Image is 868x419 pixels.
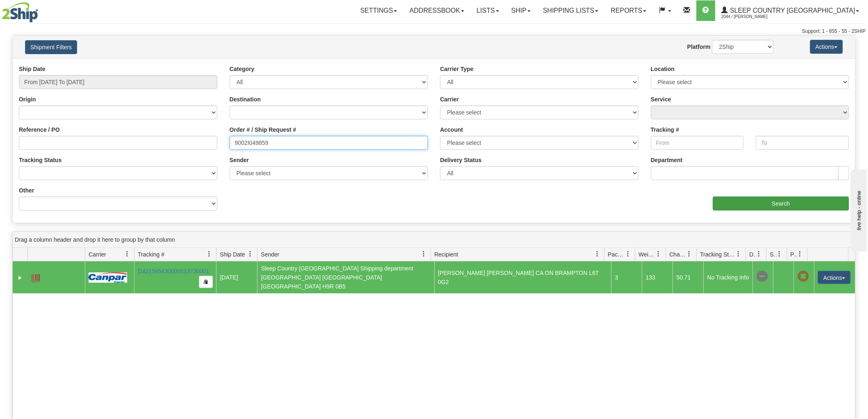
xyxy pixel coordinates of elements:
[790,250,797,259] span: Pickup Status
[440,156,482,164] label: Delivery Status
[230,126,297,134] label: Order # / Ship Request #
[590,247,604,261] a: Recipient filter column settings
[818,271,851,284] button: Actions
[202,247,216,261] a: Tracking # filter column settings
[797,271,809,282] span: Pickup Not Assigned
[138,268,209,275] a: D421585430000013730001
[651,65,675,73] label: Location
[403,0,471,21] a: Addressbook
[199,276,213,288] button: Copy to clipboard
[537,0,605,21] a: Shipping lists
[220,250,245,259] span: Ship Date
[793,247,807,261] a: Pickup Status filter column settings
[120,247,134,261] a: Carrier filter column settings
[434,250,458,259] span: Recipient
[621,247,635,261] a: Packages filter column settings
[756,271,768,282] span: No Tracking Info
[713,197,849,211] input: Search
[652,247,666,261] a: Weight filter column settings
[642,261,673,293] td: 133
[673,261,704,293] td: 50.71
[683,247,697,261] a: Charge filter column settings
[669,250,687,259] span: Charge
[651,95,672,103] label: Service
[19,65,46,73] label: Ship Date
[19,156,62,164] label: Tracking Status
[651,136,744,150] input: From
[849,167,867,251] iframe: chat widget
[722,13,783,21] span: 2044 / [PERSON_NAME]
[749,250,756,259] span: Delivery Status
[700,250,736,259] span: Tracking Status
[651,156,683,164] label: Department
[216,261,257,293] td: [DATE]
[651,126,679,134] label: Tracking #
[810,40,843,54] button: Actions
[608,250,625,259] span: Packages
[440,126,463,134] label: Account
[230,65,255,73] label: Category
[434,261,612,293] td: [PERSON_NAME] [PERSON_NAME] CA ON BRAMPTON L6T 0G2
[688,43,711,51] label: Platform
[89,272,127,283] img: 14 - Canpar
[732,247,746,261] a: Tracking Status filter column settings
[16,274,24,282] a: Expand
[715,0,866,21] a: Sleep Country [GEOGRAPHIC_DATA] 2044 / [PERSON_NAME]
[19,95,36,103] label: Origin
[417,247,431,261] a: Sender filter column settings
[243,247,257,261] a: Ship Date filter column settings
[13,232,855,248] div: grid grouping header
[471,0,505,21] a: Lists
[728,7,855,14] span: Sleep Country [GEOGRAPHIC_DATA]
[257,261,434,293] td: Sleep Country [GEOGRAPHIC_DATA] Shipping department [GEOGRAPHIC_DATA] [GEOGRAPHIC_DATA] [GEOGRAPH...
[25,40,77,54] button: Shipment Filters
[756,136,849,150] input: To
[261,250,279,259] span: Sender
[6,7,76,13] div: live help - online
[611,261,642,293] td: 3
[770,250,777,259] span: Shipment Issues
[773,247,787,261] a: Shipment Issues filter column settings
[230,156,249,164] label: Sender
[639,250,656,259] span: Weight
[138,250,164,259] span: Tracking #
[605,0,653,21] a: Reports
[505,0,537,21] a: Ship
[704,261,753,293] td: No Tracking Info
[89,250,106,259] span: Carrier
[230,95,261,103] label: Destination
[2,2,38,23] img: logo2044.jpg
[440,65,473,73] label: Carrier Type
[19,126,60,134] label: Reference / PO
[32,270,40,284] a: Label
[354,0,403,21] a: Settings
[19,186,34,195] label: Other
[2,28,866,35] div: Support: 1 - 855 - 55 - 2SHIP
[440,95,459,103] label: Carrier
[752,247,766,261] a: Delivery Status filter column settings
